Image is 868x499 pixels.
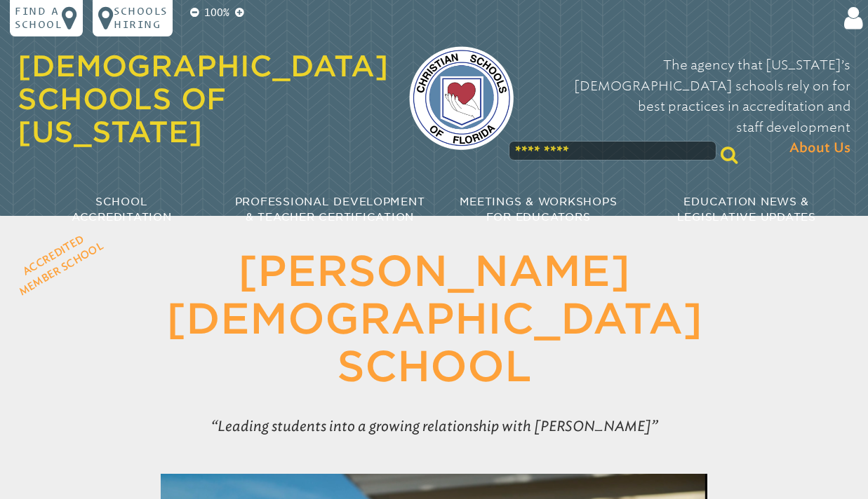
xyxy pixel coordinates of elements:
[235,196,425,224] span: Professional Development & Teacher Certification
[460,196,617,224] span: Meetings & Workshops for Educators
[202,5,232,20] p: 100%
[15,5,62,31] p: Find a school
[409,46,513,150] img: csf-logo-web-colors.png
[789,138,850,159] span: About Us
[677,196,816,224] span: Education News & Legislative Updates
[535,55,851,158] p: The agency that [US_STATE]’s [DEMOGRAPHIC_DATA] schools rely on for best practices in accreditati...
[114,5,167,31] p: Schools Hiring
[141,411,727,443] p: Leading students into a growing relationship with [PERSON_NAME]
[100,247,769,391] h1: [PERSON_NAME] [DEMOGRAPHIC_DATA] School
[18,49,389,149] a: [DEMOGRAPHIC_DATA] Schools of [US_STATE]
[72,196,172,224] span: School Accreditation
